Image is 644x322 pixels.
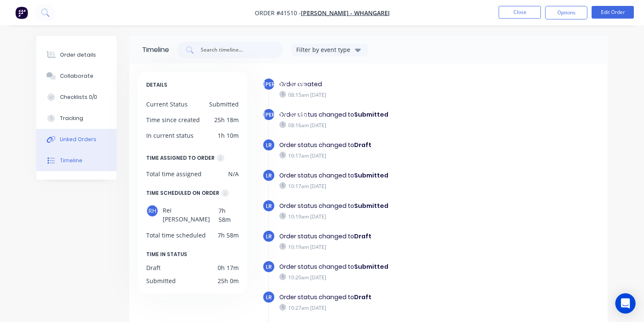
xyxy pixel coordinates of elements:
span: LR [266,141,272,149]
div: Order status changed to [279,141,486,150]
div: Order status changed to [279,293,486,302]
div: 25h 18m [214,115,239,124]
span: DETAILS [146,80,167,90]
div: Draft [146,263,161,272]
span: TIME IN STATUS [146,250,187,259]
div: 7h 58m [218,231,239,240]
span: LR [266,202,272,210]
a: [PERSON_NAME] - Whangarei [301,9,390,17]
div: Timeline [142,45,169,55]
span: [PERSON_NAME] [263,111,308,119]
span: LR [266,263,272,271]
button: Edit Order [592,6,634,19]
b: Submitted [354,110,388,119]
button: Checklists 0/0 [36,87,117,108]
div: 08:16am [DATE] [279,121,486,129]
div: Order status changed to [279,171,486,180]
div: Checklists 0/0 [60,93,97,101]
div: In current status [146,131,194,140]
div: 10:19am [DATE] [279,213,486,220]
div: Collaborate [60,72,93,80]
div: 08:15am [DATE] [279,91,486,98]
div: 10:19am [DATE] [279,243,486,251]
b: Draft [354,141,371,149]
div: Order status changed to [279,202,486,210]
div: 10:17am [DATE] [279,152,486,159]
span: LR [266,172,272,180]
div: Timeline [60,157,82,164]
div: Order created [279,80,486,89]
span: Rei [PERSON_NAME] [163,205,218,224]
button: Linked Orders [36,129,117,150]
div: Order status changed to [279,110,486,119]
div: Order status changed to [279,232,486,241]
button: Filter by event type [292,44,368,56]
div: 25h 0m [218,276,239,285]
div: 10:27am [DATE] [279,304,486,311]
div: Order details [60,51,96,59]
b: Draft [354,293,371,301]
div: Open Intercom Messenger [615,293,636,314]
button: Tracking [36,108,117,129]
div: Submitted [146,276,176,285]
div: N/A [228,169,239,178]
button: Order details [36,44,117,65]
div: 7h 58m [218,205,239,224]
div: 1h 10m [218,131,239,140]
div: Time since created [146,115,200,124]
span: [PERSON_NAME] [263,80,308,88]
span: LR [266,232,272,240]
b: Draft [354,232,371,240]
button: Collaborate [36,65,117,87]
div: 0h 17m [218,263,239,272]
button: Close [499,6,541,19]
span: LR [266,293,272,301]
img: Factory [15,6,28,19]
b: Submitted [354,202,388,210]
div: Total time assigned [146,169,202,178]
div: 10:20am [DATE] [279,273,486,281]
button: Options [545,6,587,19]
div: TIME SCHEDULED ON ORDER [146,188,219,198]
div: 10:17am [DATE] [279,182,486,190]
button: Timeline [36,150,117,171]
div: Current Status [146,100,188,109]
div: RH [146,205,158,217]
div: Linked Orders [60,136,96,143]
span: Order #41510 - [255,9,301,17]
div: Submitted [209,100,239,109]
div: Tracking [60,115,83,122]
div: TIME ASSIGNED TO ORDER [146,153,215,163]
div: Filter by event type [296,45,353,54]
b: Submitted [354,262,388,271]
div: Total time scheduled [146,231,206,240]
input: Search timeline... [200,46,270,54]
div: Order status changed to [279,262,486,271]
b: Submitted [354,171,388,180]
